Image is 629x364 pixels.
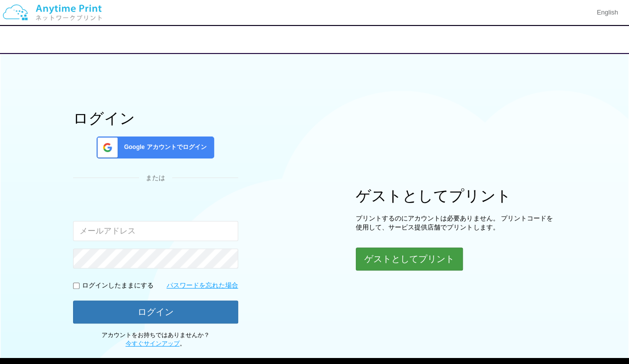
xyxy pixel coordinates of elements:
div: または [73,173,238,183]
button: ログイン [73,300,238,323]
span: ログイン [299,35,331,44]
a: 戻る [18,35,37,43]
p: アカウントをお持ちではありませんか？ [73,331,238,348]
span: Google アカウントでログイン [120,143,207,151]
span: 。 [126,340,186,347]
h1: ゲストとしてプリント [356,187,556,204]
button: ゲストとしてプリント [356,247,463,270]
h1: ログイン [73,110,238,126]
a: パスワードを忘れた場合 [167,281,238,290]
p: ログインしたままにする [82,281,154,290]
p: プリントするのにアカウントは必要ありません。 プリントコードを使用して、サービス提供店舗でプリントします。 [356,214,556,232]
input: メールアドレス [73,221,238,241]
a: 今すぐサインアップ [126,340,180,347]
